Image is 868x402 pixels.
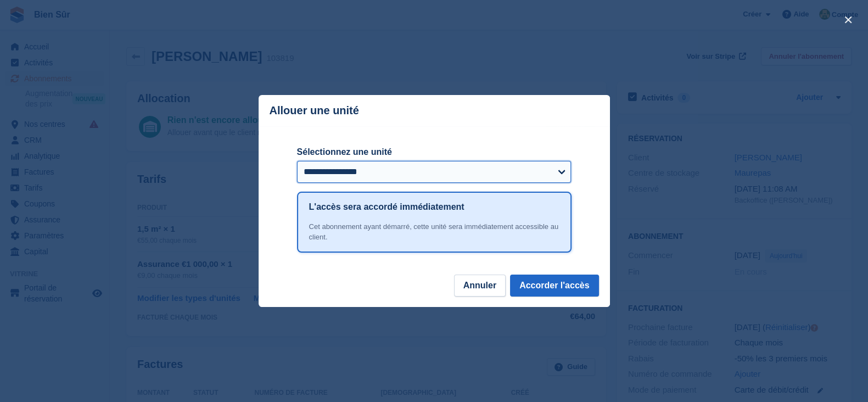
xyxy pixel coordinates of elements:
p: Allouer une unité [270,104,359,117]
button: Annuler [454,275,506,297]
button: close [839,11,857,29]
div: Cet abonnement ayant démarré, cette unité sera immédiatement accessible au client. [309,221,559,243]
button: Accorder l'accès [510,275,598,297]
label: Sélectionnez une unité [297,146,572,159]
h1: L'accès sera accordé immédiatement [309,200,464,214]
